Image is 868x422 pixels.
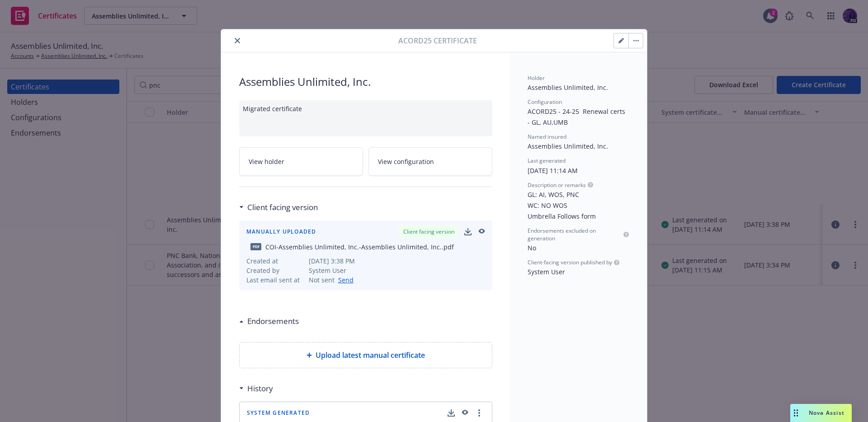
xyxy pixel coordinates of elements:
[239,383,273,394] div: History
[528,244,536,252] span: No
[528,74,545,82] span: Holder
[809,409,844,417] span: Nova Assist
[247,315,299,327] h3: Endorsements
[309,266,485,275] span: System User
[528,166,578,175] span: [DATE] 11:14 AM
[246,266,305,275] span: Created by
[239,74,492,89] span: Assemblies Unlimited, Inc.
[790,404,852,422] button: Nova Assist
[309,275,335,285] span: Not sent
[398,35,477,46] span: Acord25 certificate
[528,83,608,92] span: Assemblies Unlimited, Inc.
[335,275,354,285] a: Send
[528,227,622,242] span: Endorsements excluded on generation
[239,202,318,213] div: Client facing version
[250,243,261,250] span: pdf
[528,157,566,164] span: Last generated
[528,190,596,220] span: GL: AI, WOS, PNC WC: NO WOS Umbrella Follows form
[528,98,562,106] span: Configuration
[239,100,492,136] div: Migrated certificate
[265,242,454,252] div: COI-Assemblies Unlimited, Inc.-Assemblies Unlimited, Inc..pdf
[247,383,273,394] h3: History
[246,256,305,266] span: Created at
[528,133,566,141] span: Named insured
[239,147,363,176] a: View holder
[378,157,434,166] span: View configuration
[528,258,612,266] span: Client-facing version published by
[399,226,459,237] div: Client facing version
[247,202,318,213] h3: Client facing version
[528,142,608,150] span: Assemblies Unlimited, Inc.
[249,157,284,166] span: View holder
[790,404,802,422] div: Drag to move
[368,147,492,176] a: View configuration
[239,342,492,368] div: Upload latest manual certificate
[247,410,310,416] span: System Generated
[316,350,425,361] span: Upload latest manual certificate
[239,315,299,327] div: Endorsements
[232,35,243,46] button: close
[528,267,565,276] span: System User
[474,408,485,418] a: more
[246,275,305,285] span: Last email sent at
[309,256,485,266] span: [DATE] 3:38 PM
[528,107,627,127] span: ACORD25 - 24-25 Renewal certs - GL, AU,UMB
[246,229,316,234] span: Manually uploaded
[528,181,586,189] span: Description or remarks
